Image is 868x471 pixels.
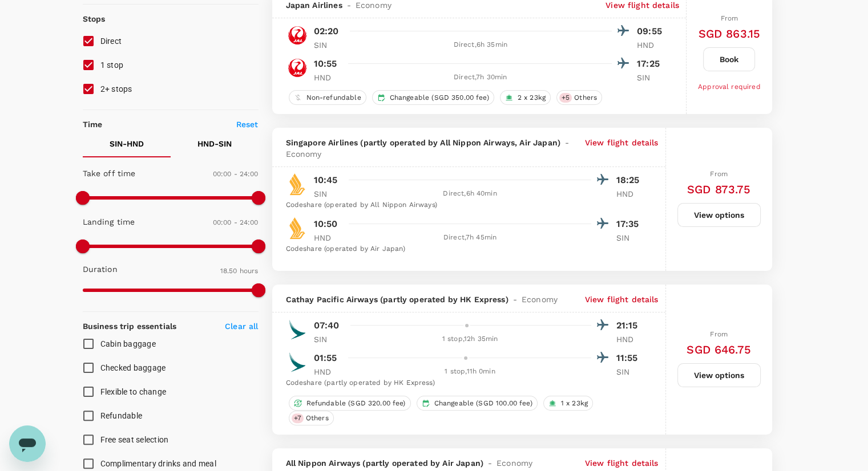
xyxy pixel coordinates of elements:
span: Free seat selection [100,435,169,444]
span: Non-refundable [302,93,366,103]
p: HND [616,188,645,200]
div: +5Others [556,90,602,105]
p: HND [314,72,342,83]
strong: Business trip essentials [83,322,177,331]
div: +7Others [289,411,334,425]
p: HND [637,39,665,51]
span: + 5 [559,93,572,103]
span: 1 x 23kg [556,399,592,408]
p: Landing time [83,216,135,228]
div: 1 x 23kg [543,396,593,411]
p: 17:35 [616,217,645,231]
span: 00:00 - 24:00 [213,218,259,226]
p: SIN [616,232,645,243]
img: CX [286,318,309,341]
p: 07:40 [314,319,340,332]
p: SIN [616,366,645,377]
div: Refundable (SGD 320.00 fee) [289,396,411,411]
img: JL [286,56,309,79]
h6: SGD 863.15 [698,25,760,43]
span: Cabin baggage [100,339,156,348]
p: 10:55 [314,57,337,71]
span: Changeable (SGD 350.00 fee) [385,93,494,103]
span: Direct [100,36,122,46]
span: From [710,170,728,178]
span: From [710,330,728,338]
img: SQ [286,173,309,196]
p: Duration [83,263,118,275]
span: Others [301,413,333,423]
p: 10:50 [314,217,338,231]
button: View options [677,203,761,227]
div: Codeshare (operated by All Nippon Airways) [286,200,645,211]
strong: Stops [83,14,106,23]
div: Changeable (SGD 100.00 fee) [417,396,538,411]
p: 17:25 [637,57,665,71]
span: Complimentary drinks and meal [100,459,216,468]
p: HND [314,366,342,377]
h6: SGD 873.75 [687,180,751,198]
div: 1 stop , 11h 0min [349,366,591,377]
span: Economy [522,294,558,305]
span: - [560,137,574,148]
p: 02:20 [314,25,339,38]
span: Checked baggage [100,363,166,372]
p: 01:55 [314,351,337,365]
p: 10:45 [314,173,338,187]
img: SQ [286,217,309,239]
p: SIN - HND [110,138,144,149]
span: From [720,14,738,22]
span: Others [570,93,601,103]
div: 2 x 23kg [500,90,551,105]
img: JL [286,24,309,47]
p: HND - SIN [197,138,232,149]
p: SIN [314,39,342,51]
p: SIN [314,334,342,345]
span: 2 x 23kg [513,93,550,103]
span: + 7 [292,413,304,423]
span: Approval required [698,83,761,91]
p: Time [83,119,103,130]
iframe: Button to launch messaging window [9,425,46,462]
span: 2+ stops [100,84,132,94]
p: Take off time [83,168,136,179]
span: Refundable (SGD 320.00 fee) [302,399,410,408]
div: Direct , 6h 35min [349,39,612,51]
p: Reset [236,119,259,130]
span: Refundable [100,411,143,420]
span: Flexible to change [100,387,167,396]
p: 21:15 [616,319,645,332]
p: SIN [314,188,342,200]
p: 18:25 [616,173,645,187]
p: HND [314,232,342,243]
img: CX [286,351,309,373]
span: - [483,457,496,469]
p: View flight details [585,137,659,160]
span: Economy [286,148,322,160]
span: Singapore Airlines (partly operated by All Nippon Airways, Air Japan) [286,137,560,148]
span: - [508,294,522,305]
p: 09:55 [637,25,665,38]
div: Direct , 7h 30min [349,72,612,83]
span: 00:00 - 24:00 [213,170,259,178]
button: Book [703,47,755,71]
div: Direct , 6h 40min [349,188,591,200]
div: 1 stop , 12h 35min [349,334,591,345]
p: View flight details [585,457,659,469]
p: HND [616,334,645,345]
div: Changeable (SGD 350.00 fee) [372,90,494,105]
span: All Nippon Airways (partly operated by Air Japan) [286,457,483,469]
p: SIN [637,72,665,83]
span: 18.50 hours [220,267,259,275]
span: 1 stop [100,60,124,70]
div: Codeshare (operated by Air Japan) [286,243,645,255]
span: Changeable (SGD 100.00 fee) [430,399,537,408]
h6: SGD 646.75 [687,340,751,359]
p: 11:55 [616,351,645,365]
p: Clear all [225,320,258,332]
span: Economy [496,457,532,469]
span: Cathay Pacific Airways (partly operated by HK Express) [286,294,508,305]
p: View flight details [585,294,659,305]
div: Non-refundable [289,90,366,105]
div: Codeshare (partly operated by HK Express) [286,377,645,389]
